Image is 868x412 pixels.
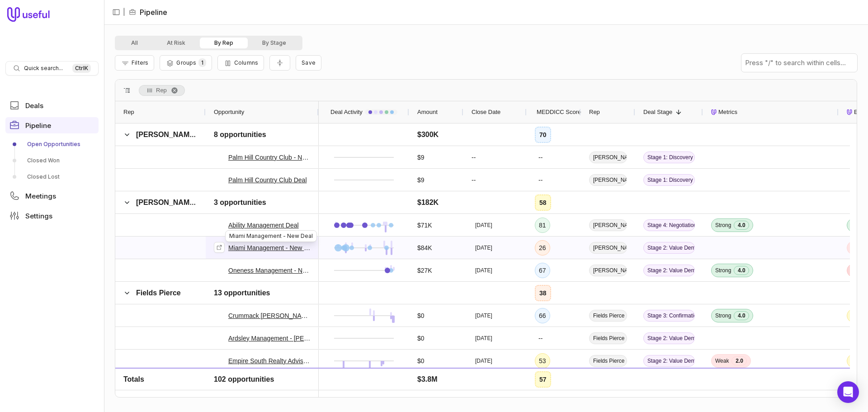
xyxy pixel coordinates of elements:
div: Metrics [711,101,830,123]
div: 26 [535,240,550,256]
span: Columns [234,59,258,66]
div: -- [535,331,546,346]
div: -- [535,173,546,187]
span: $0 [417,310,425,321]
span: [PERSON_NAME] [136,131,197,138]
span: $9 [417,152,425,163]
span: Filters [132,59,148,66]
span: | [123,7,125,18]
span: $27K [417,265,432,276]
span: Weak [715,357,729,365]
a: HOAMCO - [PERSON_NAME] Deal [228,378,311,389]
time: [DATE] [475,357,492,365]
span: Strong [715,267,731,274]
span: [PERSON_NAME] [589,152,627,163]
span: $0 [417,355,425,366]
div: 70 [535,127,551,143]
span: Pipeline [25,122,51,129]
span: Deal Activity [330,107,363,118]
span: Stage 3: Confirmation [643,310,695,322]
span: Amount [417,107,438,118]
span: Stage 1: Discovery [643,152,695,163]
a: Ability Management Deal [228,220,299,231]
input: Press "/" to search within cells... [741,54,857,72]
span: $84K [417,242,432,253]
a: Palm Hill Country Club Deal [228,175,307,185]
a: Deals [5,97,99,114]
div: Miami Management - New Deal [225,230,317,242]
div: 66 [535,308,550,323]
time: [DATE] [475,335,492,342]
span: Stage 2: Value Demonstration [643,265,695,276]
span: $9 [417,175,425,185]
button: Group Pipeline [160,55,212,71]
span: 8 opportunities [214,129,266,140]
span: [PERSON_NAME] [589,242,627,254]
button: Columns [217,55,264,71]
div: Open Intercom Messenger [837,381,859,403]
a: Meetings [5,188,99,204]
span: Strong [715,380,731,387]
span: Fields Pierce [589,355,627,367]
button: By Rep [200,38,248,48]
time: [DATE] [475,267,492,274]
button: Collapse sidebar [109,5,123,19]
span: $182K [417,197,439,208]
span: [PERSON_NAME] [589,219,627,231]
span: [PERSON_NAME] [589,265,627,276]
span: 4.0 [734,379,749,388]
div: 38 [535,285,551,301]
span: Quick search... [24,65,63,72]
a: Closed Won [5,153,99,168]
span: Rep [123,107,134,118]
span: Metrics [718,107,737,118]
span: Groups [176,59,196,66]
a: Closed Lost [5,170,99,184]
button: Collapse all rows [269,55,290,71]
time: [DATE] [475,312,492,319]
button: Create a new saved view [296,55,321,71]
a: Palm Hill Country Club - New Deal [228,152,311,163]
span: Opportunity [214,107,244,118]
span: Deal Stage [643,107,672,118]
span: Stage 2: Value Demonstration [643,332,695,344]
span: Stage 2: Value Demonstration [643,355,695,367]
a: Ardsley Management - [PERSON_NAME] [228,333,311,344]
span: 4.0 [734,266,749,275]
div: 69 [535,376,550,391]
span: [PERSON_NAME] [136,199,197,206]
div: Row Groups [139,85,185,96]
span: Strong [715,312,731,319]
button: All [117,38,152,48]
span: 4.0 [734,221,749,230]
a: Settings [5,208,99,224]
button: Filter Pipeline [115,55,154,71]
div: -- [535,150,546,165]
time: [DATE] [475,222,492,229]
span: $0 [417,378,425,389]
span: Stage 1: Discovery [643,174,695,186]
span: Close Date [472,107,500,118]
time: [DATE] [475,380,492,387]
button: By Stage [248,38,301,48]
span: Rep [156,85,167,96]
span: Deals [25,102,43,109]
a: Open Opportunities [5,137,99,152]
a: Miami Management - New Deal [228,242,311,253]
span: MEDDICC Score [537,107,581,118]
span: Settings [25,213,52,219]
span: [PERSON_NAME] [589,174,627,186]
span: 1 [198,58,206,67]
div: Pipeline submenu [5,137,99,184]
button: At Risk [152,38,200,48]
span: $300K [417,129,439,140]
span: Stage 2: Value Demonstration [643,242,695,254]
span: 2.0 [731,356,747,365]
div: 81 [535,218,550,233]
span: Fields Pierce [136,289,181,297]
span: Fields Pierce [589,310,627,322]
time: [DATE] [475,244,492,251]
div: 53 [535,353,550,369]
kbd: Ctrl K [72,64,91,73]
a: Pipeline [5,117,99,133]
